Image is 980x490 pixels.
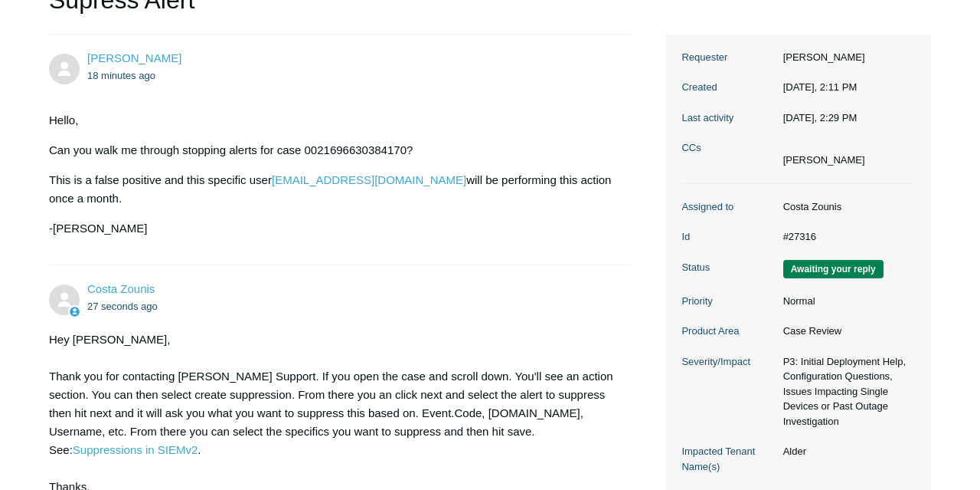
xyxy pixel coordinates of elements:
[681,50,775,65] dt: Requester
[681,199,775,215] dt: Assigned to
[272,173,466,186] a: [EMAIL_ADDRESS][DOMAIN_NAME]
[681,324,775,339] dt: Product Area
[681,140,775,156] dt: CCs
[776,444,916,459] dd: Alder
[783,81,857,93] time: 08/11/2025, 14:11
[49,141,616,159] p: Can you walk me through stopping alerts for case 0021696630384170?
[681,80,775,95] dt: Created
[681,260,775,275] dt: Status
[87,51,181,64] a: [PERSON_NAME]
[776,50,916,65] dd: [PERSON_NAME]
[783,112,857,123] time: 08/11/2025, 14:29
[681,444,775,474] dt: Impacted Tenant Name(s)
[776,354,916,429] dd: P3: Initial Deployment Help, Configuration Questions, Issues Impacting Single Devices or Past Out...
[87,282,155,295] a: Costa Zounis
[49,219,616,238] p: -[PERSON_NAME]
[49,171,616,208] p: This is a false positive and this specific user will be performing this action once a month.
[87,70,155,81] time: 08/11/2025, 14:11
[783,153,865,168] li: Adrienne Evans
[776,199,916,215] dd: Costa Zounis
[776,229,916,245] dd: #27316
[783,260,884,278] span: We are waiting for you to respond
[681,294,775,309] dt: Priority
[49,111,616,130] p: Hello,
[681,229,775,245] dt: Id
[681,110,775,126] dt: Last activity
[776,324,916,339] dd: Case Review
[73,443,198,456] a: Suppressions in SIEMv2
[87,301,158,312] time: 08/11/2025, 14:29
[87,51,181,64] span: Adrienne Evans
[776,294,916,309] dd: Normal
[681,354,775,370] dt: Severity/Impact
